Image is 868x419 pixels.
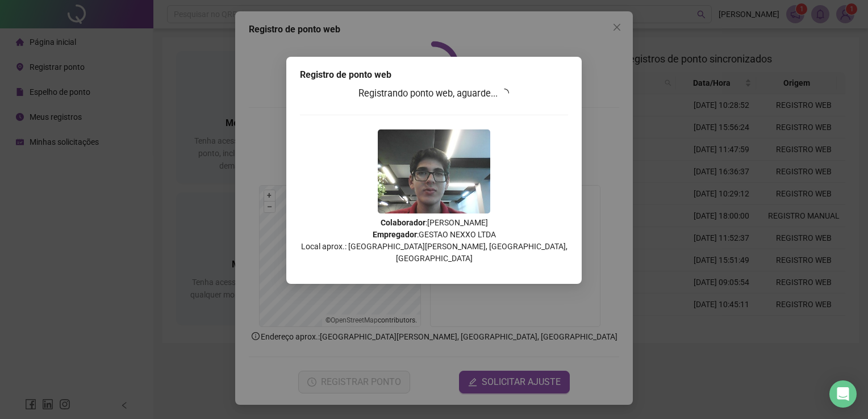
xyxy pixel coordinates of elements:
strong: Empregador [373,230,417,239]
div: Open Intercom Messenger [829,380,857,408]
h3: Registrando ponto web, aguarde... [300,86,568,101]
img: 2Q== [378,129,490,213]
span: loading [500,89,509,98]
p: : [PERSON_NAME] : GESTAO NEXXO LTDA Local aprox.: [GEOGRAPHIC_DATA][PERSON_NAME], [GEOGRAPHIC_DAT... [300,217,568,265]
strong: Colaborador [381,218,425,227]
div: Registro de ponto web [300,68,568,82]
